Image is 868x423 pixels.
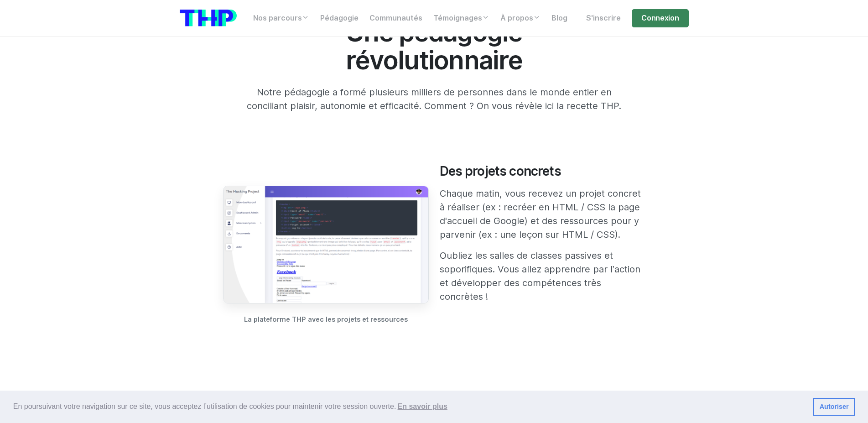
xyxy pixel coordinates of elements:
[495,9,546,27] a: À propos
[581,9,626,27] a: S'inscrire
[248,9,315,27] a: Nos parcours
[180,10,237,26] img: logo
[223,186,429,303] img: plateforme pédagogique THP
[364,9,428,27] a: Communautés
[13,400,806,413] span: En poursuivant votre navigation sur ce site, vous acceptez l’utilisation de cookies pour mainteni...
[813,398,855,416] a: dismiss cookie message
[440,164,645,179] h3: Des projets concrets
[396,400,449,413] a: learn more about cookies
[428,9,495,27] a: Témoignages
[546,9,573,27] a: Blog
[632,9,688,27] a: Connexion
[277,18,591,74] h2: Une pédagogie révolutionnaire
[244,85,624,113] p: Notre pédagogie a formé plusieurs milliers de personnes dans le monde entier en conciliant plaisi...
[223,314,429,324] figcaption: La plateforme THP avec les projets et ressources
[440,249,645,303] p: Oubliez les salles de classes passives et soporifiques. Vous allez apprendre par l’action et déve...
[315,9,364,27] a: Pédagogie
[440,187,645,241] p: Chaque matin, vous recevez un projet concret à réaliser (ex : recréer en HTML / CSS la page d'acc...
